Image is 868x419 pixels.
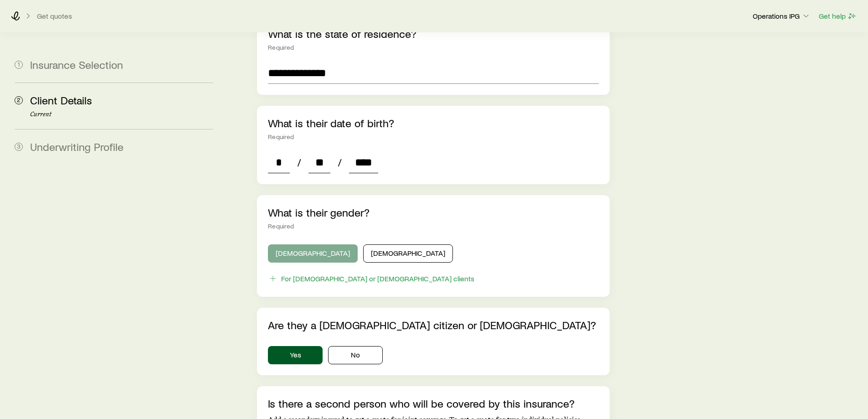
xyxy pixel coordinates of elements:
[15,61,23,69] span: 1
[268,27,598,40] p: What is the state of residence?
[268,133,598,140] div: Required
[268,244,358,263] button: [DEMOGRAPHIC_DATA]
[268,44,598,51] div: Required
[328,346,383,364] button: No
[30,93,92,107] span: Client Details
[15,96,23,104] span: 2
[334,156,345,169] span: /
[30,58,123,71] span: Insurance Selection
[268,319,598,331] p: Are they a [DEMOGRAPHIC_DATA] citizen or [DEMOGRAPHIC_DATA]?
[30,111,213,118] p: Current
[281,274,474,283] div: For [DEMOGRAPHIC_DATA] or [DEMOGRAPHIC_DATA] clients
[268,274,475,284] button: For [DEMOGRAPHIC_DATA] or [DEMOGRAPHIC_DATA] clients
[752,11,811,22] button: Operations IPG
[753,11,811,21] p: Operations IPG
[268,206,598,219] p: What is their gender?
[268,346,323,364] button: Yes
[818,11,857,21] button: Get help
[293,156,305,169] span: /
[268,397,598,410] p: Is there a second person who will be covered by this insurance?
[30,140,123,153] span: Underwriting Profile
[268,222,598,230] div: Required
[36,12,72,21] button: Get quotes
[268,117,598,129] p: What is their date of birth?
[363,244,453,263] button: [DEMOGRAPHIC_DATA]
[15,143,23,151] span: 3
